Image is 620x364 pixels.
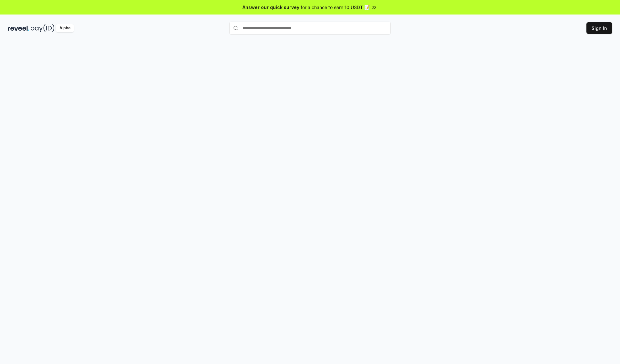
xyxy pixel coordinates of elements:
img: reveel_dark [8,24,29,32]
span: Answer our quick survey [243,4,299,11]
img: pay_id [31,24,55,32]
div: Alpha [56,24,74,32]
span: for a chance to earn 10 USDT 📝 [301,4,370,11]
button: Sign In [586,22,612,34]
